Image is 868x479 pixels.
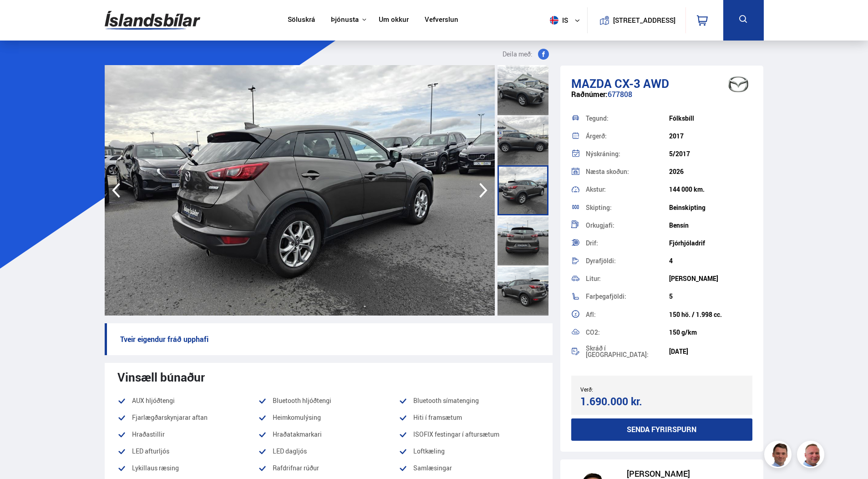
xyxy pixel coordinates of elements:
[117,446,258,457] li: LED afturljós
[586,222,669,229] div: Orkugjafi:
[288,15,315,25] a: Söluskrá
[546,7,587,34] button: is
[399,446,539,457] li: Loftkæling
[669,186,752,193] div: 144 000 km.
[586,329,669,336] div: CO2:
[669,257,752,265] div: 4
[586,151,669,157] div: Nýskráning:
[105,5,200,35] img: G0Ugv5HjCgRt.svg
[669,348,752,355] div: [DATE]
[669,204,752,211] div: Beinskipting
[399,395,539,406] li: Bluetooth símatenging
[669,115,752,122] div: Fólksbíll
[669,239,752,247] div: Fjórhjóladrif
[586,115,669,122] div: Tegund:
[550,16,558,25] img: svg+xml;base64,PHN2ZyB4bWxucz0iaHR0cDovL3d3dy53My5vcmcvMjAwMC9zdmciIHdpZHRoPSI1MTIiIGhlaWdodD0iNT...
[258,463,399,474] li: Rafdrifnar rúður
[586,204,669,211] div: Skipting:
[503,49,533,60] span: Deila með:
[399,412,539,423] li: Hiti í framsætum
[586,240,669,246] div: Drif:
[571,90,753,108] div: 677808
[117,370,540,384] div: Vinsæll búnaður
[117,429,258,440] li: Hraðastillir
[586,186,669,193] div: Akstur:
[105,323,553,355] p: Tveir eigendur fráð upphafi
[586,311,669,318] div: Afl:
[617,16,672,24] button: [STREET_ADDRESS]
[580,386,662,392] div: Verð:
[586,345,669,358] div: Skráð í [GEOGRAPHIC_DATA]:
[720,70,756,98] img: brand logo
[258,429,399,440] li: Hraðatakmarkari
[571,89,608,99] span: Raðnúmer:
[7,4,35,31] button: Open LiveChat chat widget
[586,275,669,282] div: Litur:
[258,446,399,457] li: LED dagljós
[580,395,659,408] div: 1.690.000 kr.
[379,15,409,25] a: Um okkur
[766,442,793,469] img: FbJEzSuNWCJXmdc-.webp
[117,395,258,406] li: AUX hljóðtengi
[669,329,752,336] div: 150 g/km
[331,15,359,24] button: Þjónusta
[586,293,669,300] div: Farþegafjöldi:
[669,222,752,229] div: Bensín
[258,412,399,423] li: Heimkomulýsing
[499,49,553,60] button: Deila með:
[117,412,258,423] li: Fjarlægðarskynjarar aftan
[258,395,399,406] li: Bluetooth hljóðtengi
[669,168,752,175] div: 2026
[399,463,539,474] li: Samlæsingar
[571,75,612,92] span: Mazda
[571,418,753,441] button: Senda fyrirspurn
[399,429,539,440] li: ISOFIX festingar í aftursætum
[586,168,669,175] div: Næsta skoðun:
[117,463,258,474] li: Lykillaus ræsing
[669,293,752,300] div: 5
[669,275,752,282] div: [PERSON_NAME]
[798,442,826,469] img: siFngHWaQ9KaOqBr.png
[669,132,752,140] div: 2017
[592,7,680,33] a: [STREET_ADDRESS]
[614,75,669,92] span: CX-3 AWD
[546,16,569,25] span: is
[669,311,752,318] div: 150 hö. / 1.998 cc.
[627,469,741,479] div: [PERSON_NAME]
[586,133,669,139] div: Árgerð:
[586,258,669,264] div: Dyrafjöldi:
[105,65,495,316] img: 3455284.jpeg
[669,150,752,158] div: 5/2017
[425,15,458,25] a: Vefverslun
